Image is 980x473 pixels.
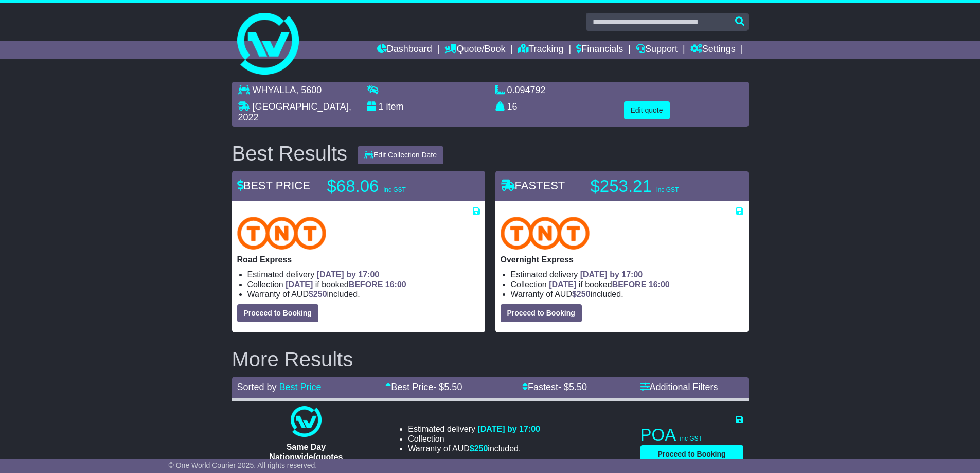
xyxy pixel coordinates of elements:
[237,255,480,265] p: Road Express
[569,382,587,392] span: 5.50
[247,279,480,289] li: Collection
[309,290,327,299] span: $
[385,280,406,289] span: 16:00
[624,101,670,119] button: Edit quote
[444,41,505,59] a: Quote/Book
[232,348,749,371] h2: More Results
[522,382,587,392] a: Fastest- $5.50
[237,179,310,192] span: BEST PRICE
[253,85,296,95] span: WHYALLA
[511,270,743,279] li: Estimated delivery
[507,101,518,112] span: 16
[327,176,456,197] p: $68.06
[349,280,383,289] span: BEFORE
[640,425,743,445] p: POA
[169,461,317,469] span: © One World Courier 2025. All rights reserved.
[577,290,591,299] span: 250
[379,101,384,112] span: 1
[580,270,643,279] span: [DATE] by 17:00
[470,444,488,453] span: $
[649,280,670,289] span: 16:00
[444,382,462,392] span: 5.50
[291,406,322,437] img: One World Courier: Same Day Nationwide(quotes take 0.5-1 hour)
[247,289,480,299] li: Warranty of AUD included.
[640,382,718,392] a: Additional Filters
[680,435,702,442] span: inc GST
[408,444,540,453] li: Warranty of AUD included.
[501,217,590,250] img: TNT Domestic: Overnight Express
[408,424,540,434] li: Estimated delivery
[501,179,565,192] span: FASTEST
[501,255,743,265] p: Overnight Express
[237,304,318,322] button: Proceed to Booking
[636,41,678,59] a: Support
[640,445,743,463] button: Proceed to Booking
[572,290,591,299] span: $
[408,434,540,444] li: Collection
[591,176,719,197] p: $253.21
[507,85,546,95] span: 0.094792
[296,85,322,95] span: , 5600
[237,217,327,250] img: TNT Domestic: Road Express
[576,41,623,59] a: Financials
[511,279,743,289] li: Collection
[286,280,406,289] span: if booked
[227,142,353,165] div: Best Results
[474,444,488,453] span: 250
[518,41,563,59] a: Tracking
[313,290,327,299] span: 250
[656,186,679,194] span: inc GST
[384,186,406,194] span: inc GST
[253,101,349,112] span: [GEOGRAPHIC_DATA]
[690,41,736,59] a: Settings
[238,101,351,123] span: , 2022
[612,280,647,289] span: BEFORE
[558,382,587,392] span: - $
[237,382,277,392] span: Sorted by
[269,443,343,471] span: Same Day Nationwide(quotes take 0.5-1 hour)
[279,382,322,392] a: Best Price
[511,289,743,299] li: Warranty of AUD included.
[286,280,313,289] span: [DATE]
[377,41,432,59] a: Dashboard
[247,270,480,279] li: Estimated delivery
[385,382,462,392] a: Best Price- $5.50
[433,382,462,392] span: - $
[386,101,404,112] span: item
[358,146,443,164] button: Edit Collection Date
[549,280,576,289] span: [DATE]
[549,280,669,289] span: if booked
[501,304,582,322] button: Proceed to Booking
[477,425,540,433] span: [DATE] by 17:00
[317,270,380,279] span: [DATE] by 17:00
